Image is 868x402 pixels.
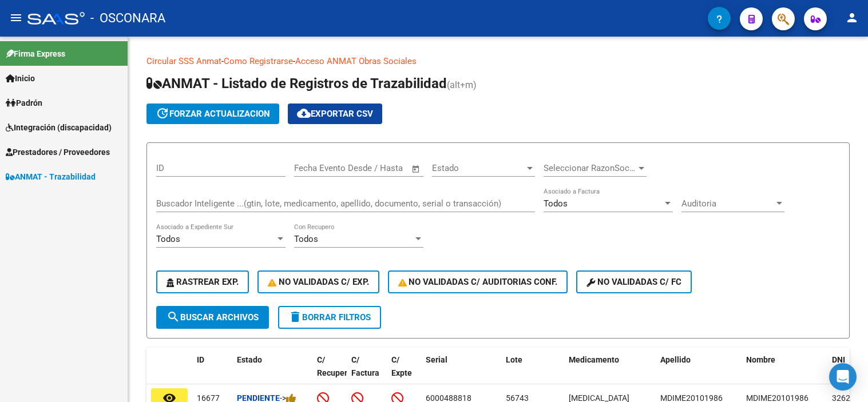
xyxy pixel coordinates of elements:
span: No Validadas c/ Exp. [268,277,369,287]
span: Auditoria [681,198,774,209]
datatable-header-cell: C/ Expte [387,348,421,398]
datatable-header-cell: Nombre [742,348,827,398]
span: Todos [294,234,318,244]
a: Como Registrarse [224,56,293,66]
datatable-header-cell: Lote [501,348,564,398]
span: Todos [156,234,180,244]
span: No validadas c/ FC [586,277,681,287]
mat-icon: cloud_download [297,106,311,120]
datatable-header-cell: Serial [421,348,501,398]
span: - OSCONARA [90,6,165,31]
button: Rastrear Exp. [156,270,249,293]
span: C/ Recupero [317,355,352,377]
button: Borrar Filtros [278,306,381,329]
span: Lote [506,355,522,364]
span: forzar actualizacion [156,109,270,119]
span: Buscar Archivos [167,312,259,323]
span: Integración (discapacidad) [6,121,112,134]
mat-icon: delete [288,310,302,324]
span: Estado [432,163,525,173]
span: C/ Expte [391,355,412,377]
span: ANMAT - Trazabilidad [6,170,96,183]
a: Acceso ANMAT Obras Sociales [295,56,417,66]
span: DNI [832,355,845,364]
button: Open calendar [410,162,423,176]
span: (alt+m) [447,79,477,90]
span: Rastrear Exp. [167,277,239,287]
button: No Validadas c/ Exp. [257,270,379,293]
mat-icon: person [845,11,859,25]
span: C/ Factura [351,355,379,377]
span: Medicamento [569,355,619,364]
mat-icon: menu [9,11,23,25]
datatable-header-cell: C/ Factura [347,348,387,398]
span: Todos [544,198,568,209]
span: Inicio [6,72,35,85]
span: Padrón [6,97,42,109]
p: - - [146,55,850,67]
span: No Validadas c/ Auditorias Conf. [398,277,558,287]
span: Seleccionar RazonSocial [544,163,636,173]
button: Exportar CSV [288,104,382,124]
datatable-header-cell: Medicamento [564,348,656,398]
span: ID [197,355,204,364]
datatable-header-cell: ID [192,348,232,398]
button: No validadas c/ FC [576,270,692,293]
span: Estado [237,355,262,364]
div: Open Intercom Messenger [829,363,857,391]
button: Buscar Archivos [156,306,269,329]
span: Firma Express [6,47,65,60]
button: forzar actualizacion [146,104,279,124]
span: Prestadores / Proveedores [6,146,110,158]
span: Borrar Filtros [288,312,371,323]
span: Serial [426,355,447,364]
a: Documentacion trazabilidad [417,56,524,66]
mat-icon: search [167,310,180,324]
mat-icon: update [156,106,169,120]
span: Nombre [746,355,775,364]
input: Fecha inicio [294,163,340,173]
button: No Validadas c/ Auditorias Conf. [388,270,568,293]
a: Circular SSS Anmat [146,56,221,66]
datatable-header-cell: C/ Recupero [312,348,347,398]
span: ANMAT - Listado de Registros de Trazabilidad [146,75,447,91]
datatable-header-cell: Apellido [656,348,742,398]
span: Apellido [660,355,691,364]
input: Fecha fin [351,163,406,173]
span: Exportar CSV [297,109,373,119]
datatable-header-cell: Estado [232,348,312,398]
